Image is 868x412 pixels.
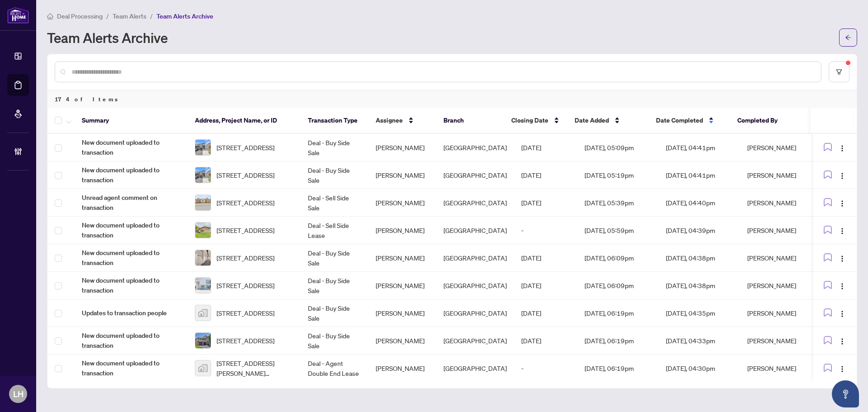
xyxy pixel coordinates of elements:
span: [STREET_ADDRESS] [217,280,274,290]
td: [PERSON_NAME] [740,355,821,382]
button: Logo [835,195,849,210]
td: [PERSON_NAME] [740,244,821,272]
td: - [514,217,577,244]
img: Logo [839,310,846,317]
td: [PERSON_NAME] [368,134,436,161]
td: [PERSON_NAME] [368,161,436,189]
td: [GEOGRAPHIC_DATA] [436,189,514,217]
span: [STREET_ADDRESS] [217,336,274,346]
th: Assignee [368,108,436,134]
td: [DATE] [514,244,577,272]
li: / [150,11,153,21]
button: Logo [835,223,849,237]
td: [PERSON_NAME] [740,272,821,299]
td: Deal - Buy Side Sale [301,272,368,299]
span: Updates to transaction people [82,308,180,318]
td: [PERSON_NAME] [740,299,821,327]
span: [STREET_ADDRESS][PERSON_NAME][PERSON_NAME] [217,358,293,378]
td: [DATE], 05:09pm [577,134,659,161]
img: Logo [839,200,846,207]
td: [DATE], 04:33pm [659,327,740,355]
td: [PERSON_NAME] [740,161,821,189]
img: thumbnail-img [195,167,211,183]
th: Transaction Type [301,108,368,134]
td: [PERSON_NAME] [368,244,436,272]
td: [GEOGRAPHIC_DATA] [436,217,514,244]
button: Logo [835,361,849,375]
td: [PERSON_NAME] [368,299,436,327]
img: thumbnail-img [195,250,211,265]
span: New document uploaded to transaction [82,248,180,268]
td: [DATE], 04:41pm [659,161,740,189]
span: New document uploaded to transaction [82,358,180,378]
td: - [514,355,577,382]
h1: Team Alerts Archive [47,30,168,45]
span: [STREET_ADDRESS] [217,142,274,152]
td: [GEOGRAPHIC_DATA] [436,355,514,382]
span: New document uploaded to transaction [82,275,180,295]
td: [PERSON_NAME] [740,189,821,217]
span: filter [836,69,842,75]
td: [DATE], 04:35pm [659,299,740,327]
td: Deal - Buy Side Sale [301,244,368,272]
span: home [47,13,53,19]
td: Deal - Sell Side Sale [301,189,368,217]
img: thumbnail-img [195,195,211,210]
span: Unread agent comment on transaction [82,193,180,213]
td: [PERSON_NAME] [740,217,821,244]
span: [STREET_ADDRESS] [217,308,274,318]
td: [DATE], 04:39pm [659,217,740,244]
img: logo [7,7,29,24]
td: [GEOGRAPHIC_DATA] [436,272,514,299]
span: Team Alerts Archive [156,12,213,20]
img: thumbnail-img [195,360,211,376]
img: Logo [839,172,846,180]
div: 174 of Items [47,90,857,108]
td: [DATE], 04:40pm [659,189,740,217]
img: Logo [839,145,846,152]
td: [PERSON_NAME] [368,327,436,355]
td: [DATE] [514,272,577,299]
button: Logo [835,140,849,155]
td: Deal - Agent Double End Lease [301,355,368,382]
td: [DATE], 05:19pm [577,161,659,189]
img: Logo [839,365,846,373]
td: Deal - Buy Side Sale [301,299,368,327]
td: Deal - Sell Side Lease [301,217,368,244]
td: [PERSON_NAME] [368,272,436,299]
td: [DATE] [514,161,577,189]
td: [PERSON_NAME] [368,189,436,217]
td: [DATE], 06:19pm [577,355,659,382]
img: thumbnail-img [195,305,211,321]
td: [GEOGRAPHIC_DATA] [436,327,514,355]
button: Logo [835,251,849,265]
img: Logo [839,255,846,262]
td: [DATE], 06:09pm [577,272,659,299]
button: filter [829,62,849,82]
td: [PERSON_NAME] [740,134,821,161]
button: Open asap [832,380,859,407]
img: thumbnail-img [195,223,211,238]
img: Logo [839,227,846,235]
td: Deal - Buy Side Sale [301,161,368,189]
td: [GEOGRAPHIC_DATA] [436,134,514,161]
span: Closing Date [511,115,548,125]
img: Logo [839,338,846,345]
td: [DATE], 04:38pm [659,272,740,299]
td: [DATE], 04:41pm [659,134,740,161]
span: New document uploaded to transaction [82,137,180,157]
td: [DATE], 06:19pm [577,299,659,327]
img: Logo [839,283,846,290]
td: [DATE], 04:38pm [659,244,740,272]
th: Branch [436,108,504,134]
td: [DATE] [514,327,577,355]
td: [DATE] [514,134,577,161]
td: [PERSON_NAME] [368,217,436,244]
td: [GEOGRAPHIC_DATA] [436,299,514,327]
span: New document uploaded to transaction [82,165,180,185]
th: Address, Project Name, or ID [188,108,301,134]
button: Logo [835,333,849,348]
span: [STREET_ADDRESS] [217,253,274,263]
td: [DATE], 05:39pm [577,189,659,217]
img: thumbnail-img [195,333,211,348]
